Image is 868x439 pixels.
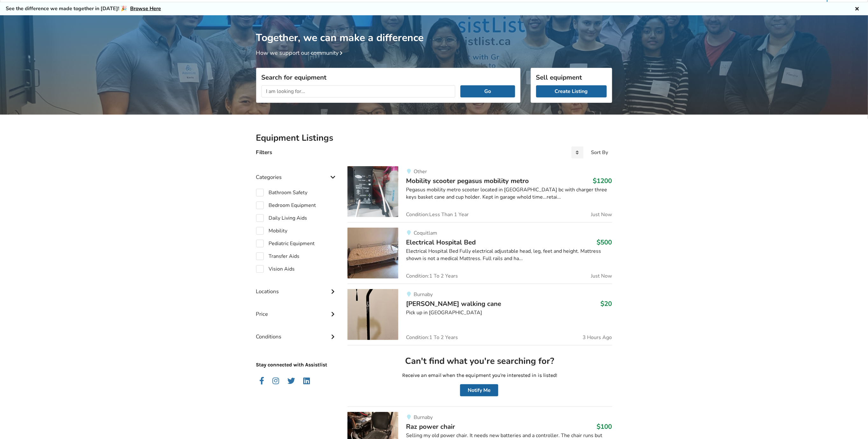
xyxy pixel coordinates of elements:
span: Condition: 1 To 2 Years [406,273,458,279]
img: mobility-hugo walking cane [347,289,398,340]
h4: Filters [256,149,272,156]
label: Mobility [256,227,288,235]
span: Other [414,168,427,175]
h3: $1200 [593,177,612,185]
label: Vision Aids [256,265,295,273]
span: Just Now [591,212,612,217]
span: Just Now [591,273,612,279]
h3: $100 [597,422,612,431]
div: Categories [256,161,338,184]
label: Bathroom Safety [256,189,308,196]
span: Burnaby [414,291,433,298]
h1: Together, we can make a difference [256,15,612,44]
span: Raz power chair [406,422,455,431]
span: Mobility scooter pegasus mobility metro [406,176,529,185]
div: Locations [256,275,338,298]
p: Stay connected with Assistlist [256,343,338,369]
span: Coquitlam [414,230,437,237]
h2: Equipment Listings [256,132,612,144]
div: Price [256,298,338,321]
label: Bedroom Equipment [256,202,316,209]
span: Burnaby [414,414,433,421]
label: Pediatric Equipment [256,240,315,247]
label: Daily Living Aids [256,214,307,222]
span: Electrical Hospital Bed [406,238,476,247]
h3: $20 [601,300,612,308]
a: mobility-hugo walking caneBurnaby[PERSON_NAME] walking cane$20Pick up in [GEOGRAPHIC_DATA]Conditi... [347,284,612,345]
div: Pegasus mobility metro scooter located in [GEOGRAPHIC_DATA] bc with charger three keys basket can... [406,186,612,201]
input: I am looking for... [262,85,456,97]
button: Go [460,85,515,97]
span: [PERSON_NAME] walking cane [406,299,501,308]
img: mobility-mobility scooter pegasus mobility metro [347,166,398,217]
a: Create Listing [536,85,607,97]
button: Notify Me [460,384,498,396]
span: Condition: 1 To 2 Years [406,335,458,340]
h3: Sell equipment [536,73,607,81]
img: bedroom equipment-electrical hospital bed [347,228,398,279]
p: Receive an email when the equipment you're interested in is listed! [353,372,607,379]
a: mobility-mobility scooter pegasus mobility metroOtherMobility scooter pegasus mobility metro$1200... [347,166,612,222]
h5: See the difference we made together in [DATE]! 🎉 [6,5,161,12]
label: Transfer Aids [256,252,300,260]
div: Sort By [591,150,608,155]
a: How we support our community [256,49,345,57]
span: Condition: Less Than 1 Year [406,212,469,217]
span: 3 Hours Ago [583,335,612,340]
h3: $500 [597,238,612,246]
div: Electrical Hospital Bed Fully electrical adjustable head, leg, feet and height. Mattress shown is... [406,248,612,262]
h2: Can't find what you're searching for? [353,356,607,367]
h3: Search for equipment [262,73,515,81]
a: bedroom equipment-electrical hospital bedCoquitlamElectrical Hospital Bed$500Electrical Hospital ... [347,222,612,284]
div: Conditions [256,321,338,343]
a: Browse Here [130,5,161,12]
div: Pick up in [GEOGRAPHIC_DATA] [406,309,612,316]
